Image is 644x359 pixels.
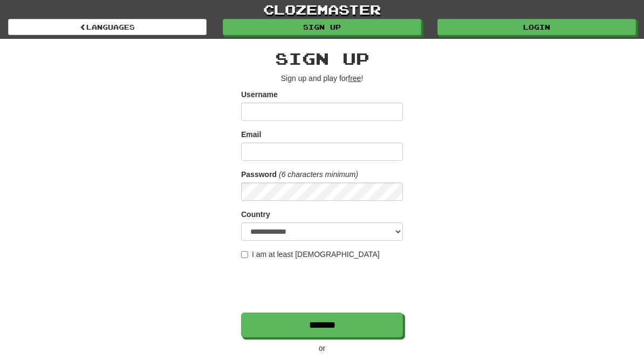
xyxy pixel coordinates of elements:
h2: Sign up [241,50,403,67]
u: free [348,74,361,83]
a: Login [437,19,636,35]
label: I am at least [DEMOGRAPHIC_DATA] [241,249,380,260]
iframe: reCAPTCHA [241,265,405,307]
p: or [241,343,403,354]
label: Password [241,169,277,180]
p: Sign up and play for ! [241,73,403,84]
a: Languages [8,19,207,35]
a: Sign up [223,19,421,35]
label: Username [241,89,278,100]
em: (6 characters minimum) [279,170,358,179]
input: I am at least [DEMOGRAPHIC_DATA] [241,251,248,258]
label: Country [241,209,270,220]
label: Email [241,129,261,140]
